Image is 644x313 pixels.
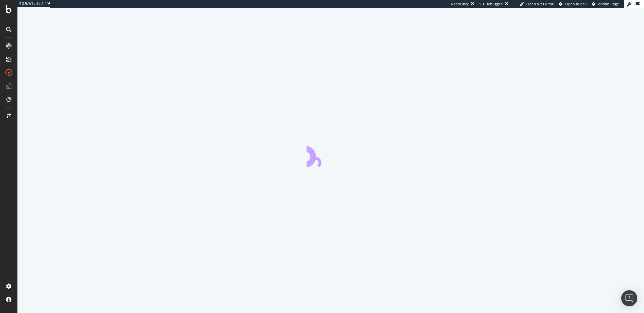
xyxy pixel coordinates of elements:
span: Admin Page [598,1,619,6]
div: Viz Debugger: [479,1,503,7]
span: Open in dev [565,1,587,6]
span: Open Viz Editor [526,1,554,6]
div: animation [307,143,355,167]
div: ReadOnly: [451,1,469,7]
a: Open in dev [559,1,587,7]
a: Admin Page [592,1,619,7]
a: Open Viz Editor [520,1,554,7]
div: Open Intercom Messenger [621,290,637,306]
